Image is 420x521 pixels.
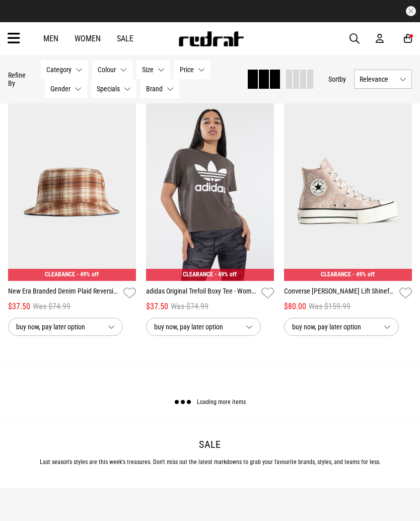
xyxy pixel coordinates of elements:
[8,4,38,34] button: Open LiveChat chat widget
[180,66,194,74] span: Price
[50,85,71,93] span: Gender
[321,271,351,278] span: CLEARANCE
[171,301,208,313] span: Was $74.99
[8,71,26,87] p: Refine By
[41,60,88,79] button: Category
[146,101,274,281] img: Adidas Original Trefoil Boxy Tee - Womens in Brown
[8,438,412,450] h2: Sale
[43,34,58,43] a: Men
[146,318,261,336] button: buy now, pay later option
[134,6,286,16] iframe: Customer reviews powered by Trustpilot
[8,318,123,336] button: buy now, pay later option
[75,34,101,43] a: Women
[136,60,170,79] button: Size
[8,286,119,301] a: New Era Branded Denim Plaid Reversible Bucket Hat
[8,458,412,466] p: Last season's styles are this week's treasures. Don't miss out the latest markdowns to grab your ...
[45,79,87,98] button: Gender
[8,101,136,281] img: New Era Branded Denim Plaid Reversible Bucket Hat in Multi
[353,271,375,278] span: - 49% off
[328,73,346,85] button: Sortby
[284,286,395,301] a: Converse [PERSON_NAME] Lift Shinefetti Hi Shoes - Womens
[98,66,116,74] span: Colour
[284,101,412,281] img: Converse Chuck Taylor Lift Shinefetti Hi Shoes - Womens in Brown
[33,301,71,313] span: Was $74.99
[197,399,246,406] span: Loading more items
[183,271,213,278] span: CLEARANCE
[91,79,136,98] button: Specials
[16,321,100,333] span: buy now, pay later option
[8,301,30,313] span: $37.50
[178,31,244,46] img: Redrat logo
[141,79,179,98] button: Brand
[117,34,133,43] a: Sale
[77,271,99,278] span: - 49% off
[92,60,132,79] button: Colour
[215,271,237,278] span: - 49% off
[284,318,399,336] button: buy now, pay later option
[284,301,306,313] span: $80.00
[339,75,346,83] span: by
[360,75,395,83] span: Relevance
[97,85,120,93] span: Specials
[146,301,168,313] span: $37.50
[292,321,376,333] span: buy now, pay later option
[174,60,211,79] button: Price
[309,301,351,313] span: Was $159.99
[45,271,75,278] span: CLEARANCE
[146,286,257,301] a: adidas Original Trefoil Boxy Tee - Womens
[142,66,154,74] span: Size
[354,70,412,89] button: Relevance
[154,321,238,333] span: buy now, pay later option
[46,66,72,74] span: Category
[146,85,163,93] span: Brand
